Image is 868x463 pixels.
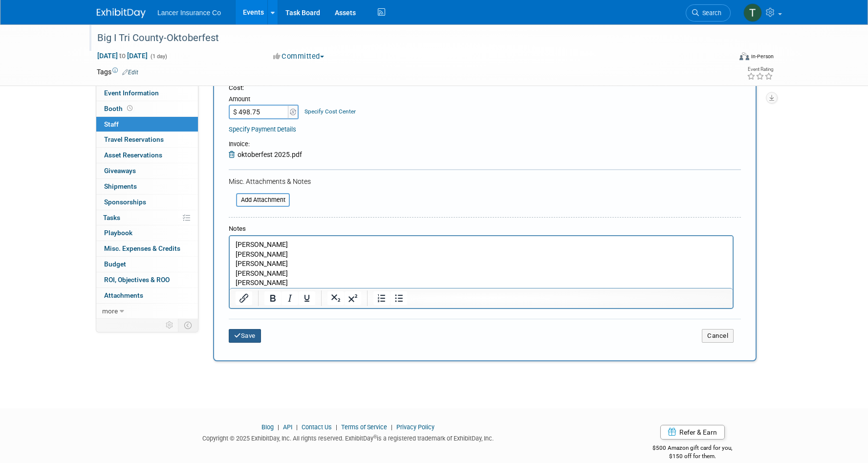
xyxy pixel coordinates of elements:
div: Invoice: [229,140,302,150]
td: Personalize Event Tab Strip [161,319,178,331]
span: ROI, Objectives & ROO [104,276,170,284]
div: Event Format [673,51,774,66]
button: Save [229,329,261,343]
div: Notes [229,224,734,234]
a: Edit [122,69,138,76]
a: more [96,304,198,319]
span: [DATE] [DATE] [97,51,148,60]
span: Giveaways [104,167,136,175]
span: | [294,423,300,431]
a: Shipments [96,179,198,194]
div: $150 off for them. [614,452,772,461]
button: Subscript [327,291,344,305]
span: Attachments [104,291,143,299]
span: Misc. Expenses & Credits [104,244,180,252]
span: | [275,423,282,431]
button: Cancel [702,329,734,343]
div: Cost: [229,84,741,93]
a: Asset Reservations [96,148,198,163]
a: Contact Us [302,423,332,431]
span: Sponsorships [104,198,146,206]
a: Attachments [96,288,198,303]
span: more [102,307,118,315]
span: Search [699,9,721,17]
img: ExhibitDay [97,8,146,18]
span: (1 day) [150,53,167,60]
a: Specify Cost Center [304,108,356,115]
span: Tasks [103,214,120,221]
a: Giveaways [96,163,198,178]
a: Travel Reservations [96,132,198,147]
button: Underline [299,291,315,305]
span: oktoberfest 2025.pdf [238,151,302,158]
sup: ® [373,434,377,440]
div: Big I Tri County-Oktoberfest [94,29,716,47]
div: Copyright © 2025 ExhibitDay, Inc. All rights reserved. ExhibitDay is a registered trademark of Ex... [97,432,599,443]
a: ROI, Objectives & ROO [96,272,198,287]
div: Amount [229,95,300,105]
a: Privacy Policy [396,423,434,431]
a: Misc. Expenses & Credits [96,241,198,256]
a: Tasks [96,210,198,225]
span: Budget [104,260,126,268]
div: Misc. Attachments & Notes [229,176,741,186]
span: Playbook [104,229,132,237]
button: Insert/edit link [236,291,252,305]
span: Staff [104,120,119,128]
button: Superscript [345,291,361,305]
img: Terrence Forrest [743,3,762,22]
button: Committed [270,51,328,62]
td: Toggle Event Tabs [178,319,198,331]
span: | [389,423,395,431]
span: Asset Reservations [104,151,162,159]
div: $500 Amazon gift card for you, [614,438,772,460]
span: Booth not reserved yet [125,105,134,112]
a: Sponsorships [96,195,198,210]
td: Tags [97,67,138,77]
span: to [118,52,127,60]
a: Remove Attachment [229,151,238,158]
a: API [283,423,292,431]
a: Playbook [96,225,198,241]
div: In-Person [751,53,774,60]
a: Blog [261,423,274,431]
a: Terms of Service [341,423,387,431]
a: Refer & Earn [660,425,725,440]
button: Numbered list [373,291,390,305]
a: Budget [96,257,198,272]
span: Travel Reservations [104,135,164,143]
span: Event Information [104,89,159,97]
img: Format-Inperson.png [739,52,749,60]
button: Italic [282,291,298,305]
span: | [333,423,340,431]
iframe: Rich Text Area [230,236,733,288]
div: Event Rating [747,67,773,72]
a: Specify Payment Details [229,126,296,133]
span: Lancer Insurance Co [157,9,221,17]
a: Event Information [96,86,198,101]
span: Shipments [104,182,137,190]
button: Bold [264,291,281,305]
button: Bullet list [391,291,407,305]
a: Search [686,4,731,22]
span: Booth [104,105,134,112]
a: Booth [96,101,198,116]
a: Staff [96,117,198,132]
